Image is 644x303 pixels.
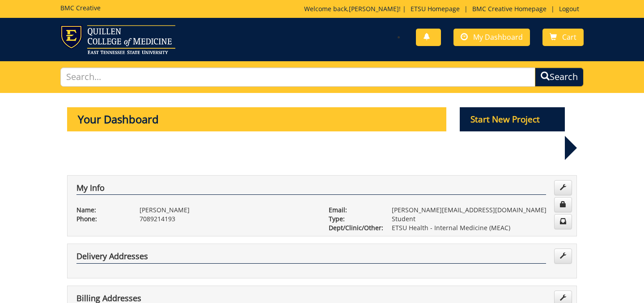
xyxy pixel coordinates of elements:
[554,180,572,195] a: Edit Info
[329,206,378,215] p: Email:
[140,215,315,223] p: 7089214193
[554,214,572,229] a: Change Communication Preferences
[562,32,576,42] span: Cart
[453,29,530,46] a: My Dashboard
[76,206,126,215] p: Name:
[76,252,546,264] h4: Delivery Addresses
[329,215,378,223] p: Type:
[140,206,315,215] p: [PERSON_NAME]
[468,4,551,13] a: BMC Creative Homepage
[554,248,572,264] a: Edit Addresses
[460,116,565,124] a: Start New Project
[304,4,584,13] p: Welcome back, ! | | |
[392,215,568,223] p: Student
[554,197,572,212] a: Change Password
[535,67,584,87] button: Search
[392,206,568,215] p: [PERSON_NAME][EMAIL_ADDRESS][DOMAIN_NAME]
[60,25,175,54] img: ETSU logo
[392,223,568,232] p: ETSU Health - Internal Medicine (MEAC)
[555,4,584,13] a: Logout
[542,29,584,46] a: Cart
[60,67,535,87] input: Search...
[76,184,546,195] h4: My Info
[60,4,101,11] h5: BMC Creative
[67,107,446,131] p: Your Dashboard
[329,223,378,232] p: Dept/Clinic/Other:
[349,4,399,13] a: [PERSON_NAME]
[406,4,464,13] a: ETSU Homepage
[76,215,126,223] p: Phone:
[473,32,523,42] span: My Dashboard
[460,107,565,131] p: Start New Project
